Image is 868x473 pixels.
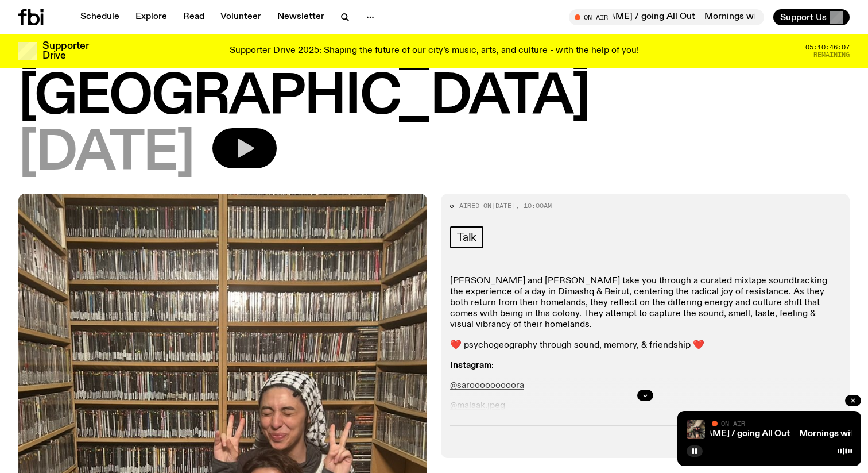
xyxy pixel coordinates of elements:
span: On Air [721,420,745,427]
button: On AirMornings with [PERSON_NAME] / going All OutMornings with [PERSON_NAME] / going All Out [569,9,764,25]
a: Volunteer [214,9,268,25]
a: Mornings with [PERSON_NAME] / going All Out [592,429,790,439]
a: Explore [129,9,174,25]
h3: Supporter Drive [42,41,88,61]
p: [PERSON_NAME] and [PERSON_NAME] take you through a curated mixtape soundtracking the experience o... [450,276,840,331]
span: Aired on [459,201,491,210]
span: 05:10:46:07 [805,44,850,51]
p: ❤️ psychogeography through sound, memory, & friendship ❤️ [450,340,840,351]
button: Support Us [773,9,850,25]
a: Read [176,9,211,25]
a: Talk [450,226,483,248]
img: A 0.5x selfie taken from above of Jim in the studio holding up a peace sign. [687,420,705,439]
a: Newsletter [270,9,331,25]
a: Schedule [73,9,126,25]
strong: Instagram [450,361,491,370]
span: Remaining [813,52,850,58]
span: [DATE] [491,201,516,210]
span: , 10:00am [516,201,552,210]
p: : [450,360,840,371]
span: Support Us [780,12,827,22]
span: [DATE] [18,128,194,180]
span: Talk [457,231,476,244]
p: Supporter Drive 2025: Shaping the future of our city’s music, arts, and culture - with the help o... [230,46,639,56]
